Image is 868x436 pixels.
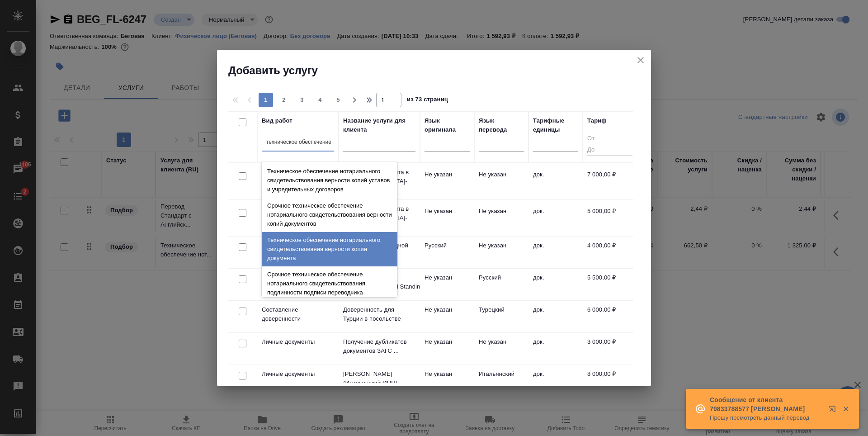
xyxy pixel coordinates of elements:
span: 2 [277,95,291,104]
td: Не указан [420,301,474,332]
td: 5 000,00 ₽ [583,202,637,234]
button: 2 [277,93,291,107]
span: из 73 страниц [407,94,448,107]
div: Срочное техническое обеспечение нотариального свидетельствования верности копий документов [262,198,397,232]
td: 7 000,00 ₽ [583,166,637,197]
td: док. [528,301,583,332]
td: док. [528,269,583,300]
td: Итальянский [474,365,528,397]
td: Не указан [420,365,474,397]
td: Русский [474,269,528,300]
td: Турецкий [474,301,528,332]
p: Получение дубликатов документов ЗАГС ... [343,337,415,355]
div: Техническое обеспечение нотариального свидетельствования верности копий уставов и учредительных д... [262,163,397,198]
td: Не указан [474,202,528,234]
div: Вид работ [262,116,292,125]
td: док. [528,202,583,234]
td: Не указан [420,202,474,234]
p: Доверенность для Турции в посольстве [343,305,415,323]
h2: Добавить услугу [228,63,651,78]
p: Личные документы [262,337,334,346]
td: док. [528,333,583,365]
td: Не указан [420,166,474,197]
div: Название услуги для клиента [343,116,415,134]
td: Не указан [420,269,474,300]
input: До [587,145,632,156]
td: 3 000,00 ₽ [583,333,637,365]
td: 6 000,00 ₽ [583,301,637,332]
div: Тариф [587,116,607,125]
td: Русский [420,237,474,268]
span: 4 [313,95,327,104]
button: 3 [295,93,309,107]
button: Открыть в новой вкладке [823,400,845,422]
div: Тарифные единицы [533,116,578,134]
p: Составление доверенности [262,305,334,323]
div: Язык перевода [479,116,524,134]
td: Не указан [474,333,528,365]
button: 5 [331,93,345,107]
div: Язык оригинала [425,116,470,134]
td: Не указан [420,333,474,365]
p: Личные документы [262,370,334,379]
button: 4 [313,93,327,107]
td: 4 000,00 ₽ [583,237,637,268]
td: Не указан [474,237,528,268]
p: Сертификат Гуд Стендинг (Good Standin... [343,273,415,291]
button: Закрыть [836,405,855,413]
td: 5 500,00 ₽ [583,269,637,300]
td: док. [528,237,583,268]
p: Прошу посмотреть данный перевод [710,413,823,422]
div: Техническое обеспечение нотариального свидетельствования верности копии документа [262,232,397,266]
span: 3 [295,95,309,104]
button: close [634,53,647,67]
td: док. [528,166,583,197]
td: 8 000,00 ₽ [583,365,637,397]
p: Сообщение от клиента 79833788577 [PERSON_NAME] [710,395,823,413]
div: Срочное техническое обеспечение нотариального свидетельствования подлинности подписи переводчика [262,266,397,301]
td: док. [528,365,583,397]
p: [PERSON_NAME] (Итальянский ИНН) [343,370,415,388]
input: От [587,133,632,145]
span: 5 [331,95,345,104]
td: Не указан [474,166,528,197]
